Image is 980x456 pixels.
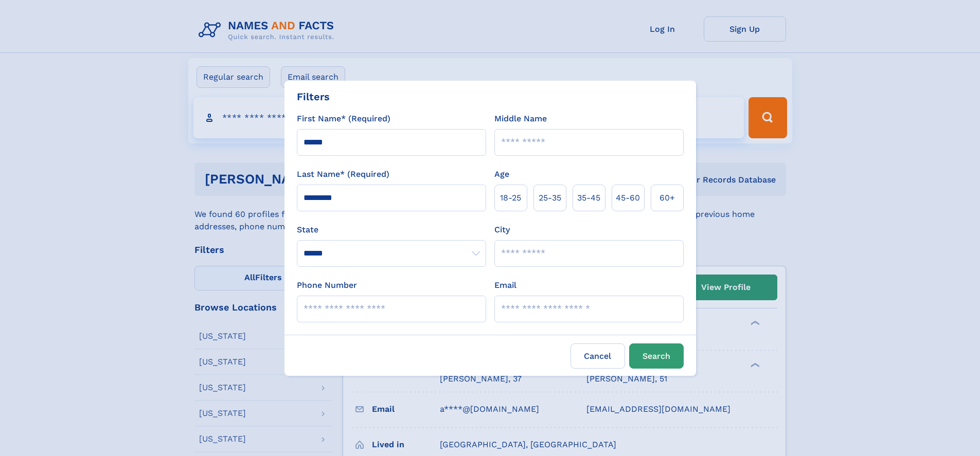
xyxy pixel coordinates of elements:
[297,224,486,236] label: State
[297,279,357,291] label: Phone Number
[494,224,510,236] label: City
[500,192,521,204] span: 18‑25
[660,192,675,204] span: 60+
[539,192,561,204] span: 25‑35
[297,89,330,104] div: Filters
[571,343,625,369] label: Cancel
[616,192,640,204] span: 45‑60
[494,279,516,291] label: Email
[297,168,389,180] label: Last Name* (Required)
[297,113,390,125] label: First Name* (Required)
[577,192,600,204] span: 35‑45
[494,113,547,125] label: Middle Name
[494,168,509,180] label: Age
[629,343,684,369] button: Search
